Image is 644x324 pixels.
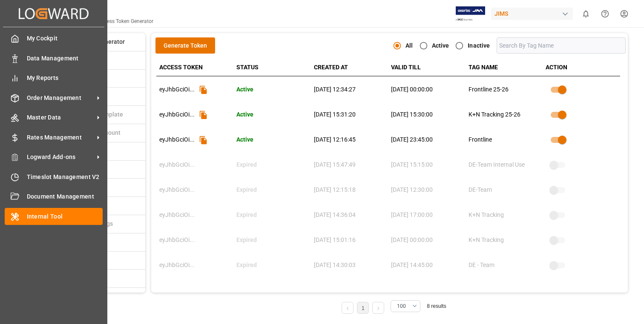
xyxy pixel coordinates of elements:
[468,42,490,49] strong: Inactive
[159,236,195,244] p: eyJhbGciOi ...
[27,54,103,63] span: Data Management
[311,128,388,153] td: [DATE] 12:16:45
[466,228,543,253] td: K+N Tracking
[311,203,388,228] td: [DATE] 14:36:04
[388,228,465,253] td: [DATE] 00:00:00
[466,153,543,178] td: DE-Team Internal Use
[159,86,195,94] p: eyJhbGciOi ...
[159,111,195,119] p: eyJhbGciOi ...
[159,136,195,144] p: eyJhbGciOi ...
[311,178,388,203] td: [DATE] 12:15:18
[311,253,388,278] td: [DATE] 14:30:03
[159,261,195,269] p: eyJhbGciOi ...
[159,186,195,194] p: eyJhbGciOi ...
[27,153,94,162] span: Logward Add-ons
[311,102,388,128] td: [DATE] 15:31:20
[342,302,354,314] li: Previous Page
[159,211,195,219] p: eyJhbGciOi ...
[466,203,543,228] td: K+N Tracking
[233,102,310,128] td: Active
[388,153,465,178] td: [DATE] 15:15:00
[388,203,465,228] td: [DATE] 17:00:00
[391,300,420,312] button: open menu
[233,77,310,102] td: Active
[405,42,413,49] strong: All
[27,212,103,221] span: Internal Tool
[388,59,465,76] th: VALID TILL
[311,153,388,178] td: [DATE] 15:47:49
[466,178,543,203] td: DE-Team
[311,59,388,76] th: CREATED AT
[5,188,103,205] a: Document Management
[5,30,103,47] a: My Cockpit
[456,6,485,21] img: Exertis%20JAM%20-%20Email%20Logo.jpg_1722504956.jpg
[427,303,446,309] span: 8 results
[5,168,103,185] a: Timeslot Management V2
[5,50,103,66] a: Data Management
[388,102,465,128] td: [DATE] 15:30:00
[27,34,103,43] span: My Cockpit
[388,178,465,203] td: [DATE] 12:30:00
[397,302,406,310] span: 100
[466,59,543,76] th: TAG NAME
[27,94,94,102] span: Order Management
[233,228,310,253] td: Expired
[27,133,94,142] span: Rates Management
[466,77,543,102] td: Frontline 25-26
[156,59,233,76] th: ACCESS TOKEN
[388,128,465,153] td: [DATE] 23:45:00
[159,161,195,169] p: eyJhbGciOi ...
[233,153,310,178] td: Expired
[491,6,576,22] button: JIMS
[233,178,310,203] td: Expired
[388,77,465,102] td: [DATE] 00:00:00
[155,37,215,54] button: Generate Token
[27,74,103,82] span: My Reports
[311,228,388,253] td: [DATE] 15:01:16
[5,70,103,86] a: My Reports
[357,302,369,314] li: 1
[595,4,615,23] button: Help Center
[5,208,103,225] a: Internal Tool
[27,192,103,201] span: Document Management
[27,113,94,122] span: Master Data
[233,203,310,228] td: Expired
[497,37,625,54] input: Search By Tag Name
[27,173,103,182] span: Timeslot Management V2
[576,4,595,23] button: show 0 new notifications
[432,42,449,49] strong: Active
[372,302,384,314] li: Next Page
[311,77,388,102] td: [DATE] 12:34:27
[491,8,573,20] div: JIMS
[233,253,310,278] td: Expired
[233,128,310,153] td: Active
[388,253,465,278] td: [DATE] 14:45:00
[233,59,310,76] th: STATUS
[543,59,620,76] th: ACTION
[466,102,543,128] td: K+N Tracking 25-26
[466,253,543,278] td: DE - Team
[466,128,543,153] td: Frontline
[362,305,365,311] a: 1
